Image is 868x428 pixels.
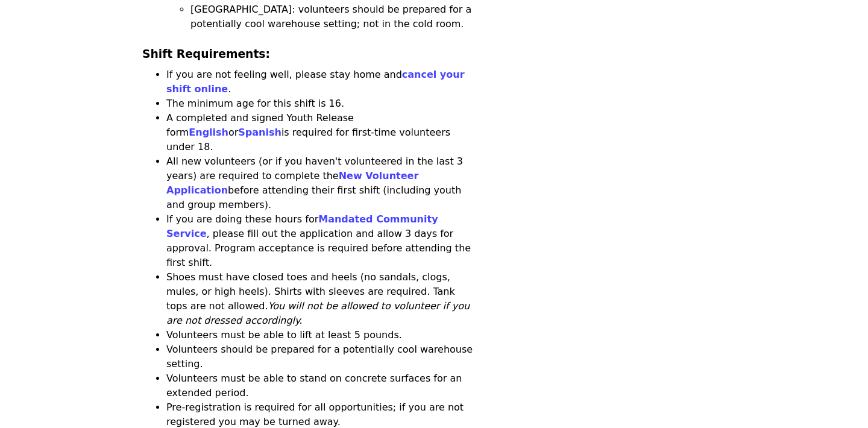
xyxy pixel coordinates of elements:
[166,300,470,326] em: You will not be allowed to volunteer if you are not dressed accordingly.
[166,154,478,212] li: All new volunteers (or if you haven't volunteered in the last 3 years) are required to complete t...
[142,48,270,60] strong: Shift Requirements:
[166,68,478,96] li: If you are not feeling well, please stay home and .
[166,328,478,342] li: Volunteers must be able to lift at least 5 pounds.
[238,127,281,138] a: Spanish
[190,2,478,31] li: [GEOGRAPHIC_DATA]: volunteers should be prepared for a potentially cool warehouse setting; not in...
[166,69,465,95] a: cancel your shift online
[166,212,478,270] li: If you are doing these hours for , please fill out the application and allow 3 days for approval....
[166,111,478,154] li: A completed and signed Youth Release form or is required for first-time volunteers under 18.
[189,127,228,138] a: English
[166,270,478,328] li: Shoes must have closed toes and heels (no sandals, clogs, mules, or high heels). Shirts with slee...
[166,213,438,239] a: Mandated Community Service
[166,170,418,196] a: New Volunteer Application
[166,342,478,371] li: Volunteers should be prepared for a potentially cool warehouse setting.
[166,96,478,111] li: The minimum age for this shift is 16.
[166,371,478,400] li: Volunteers must be able to stand on concrete surfaces for an extended period.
